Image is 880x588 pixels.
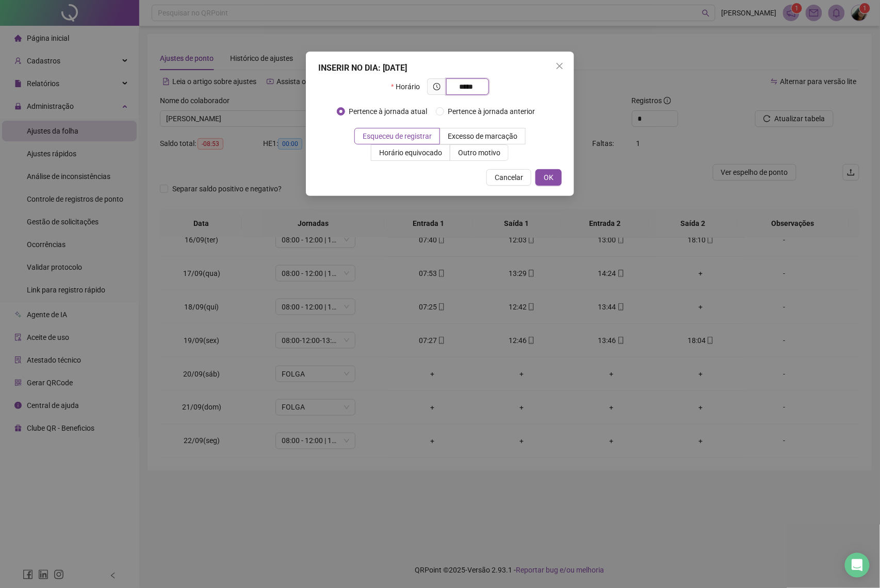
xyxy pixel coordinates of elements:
[379,149,442,157] span: Horário equivocado
[363,132,432,140] span: Esqueceu de registrar
[544,172,553,183] span: OK
[433,83,441,90] span: clock-circle
[535,169,562,186] button: OK
[448,132,517,140] span: Excesso de marcação
[345,106,432,117] span: Pertence à jornada atual
[486,169,531,186] button: Cancelar
[551,58,568,74] button: Close
[318,62,562,74] div: INSERIR NO DIA : [DATE]
[845,553,870,578] div: Open Intercom Messenger
[556,62,564,70] span: close
[495,172,523,183] span: Cancelar
[391,78,427,95] label: Horário
[458,149,500,157] span: Outro motivo
[444,106,540,117] span: Pertence à jornada anterior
